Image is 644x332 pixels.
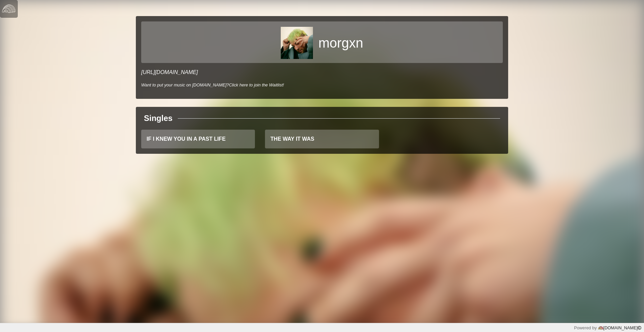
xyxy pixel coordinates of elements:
[597,325,641,330] a: [DOMAIN_NAME]
[141,82,284,87] i: Want to put your music on [DOMAIN_NAME]?
[141,69,198,75] a: [URL][DOMAIN_NAME]
[2,2,15,15] img: logo-white-4c48a5e4bebecaebe01ca5a9d34031cfd3d4ef9ae749242e8c4bf12ef99f53e8.png
[265,130,379,148] a: THE WAY IT WAS
[574,325,641,331] div: Powered by
[318,35,363,51] h1: morgxn
[229,82,284,87] a: Click here to join the Waitlist!
[144,112,172,124] div: Singles
[598,325,603,331] img: logo-color-e1b8fa5219d03fcd66317c3d3cfaab08a3c62fe3c3b9b34d55d8365b78b1766b.png
[141,130,255,148] a: IF I KNEW YOU IN A PAST LIFE
[281,27,313,59] img: a9c7bf68c8e3b478e13720869aec6ea7aeab691f2420c1a00d4ece3246d5a34d.jpg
